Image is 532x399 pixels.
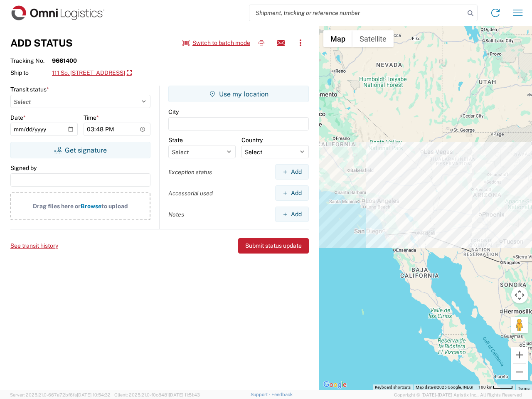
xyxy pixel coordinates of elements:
span: Drag files here or [33,203,81,209]
button: Zoom out [511,364,528,380]
button: Add [275,164,309,180]
a: 111 So. [STREET_ADDRESS] [52,66,132,80]
button: Show satellite imagery [352,30,394,47]
span: Map data ©2025 Google, INEGI [416,385,473,389]
label: State [168,136,183,144]
button: Submit status update [238,238,309,254]
h3: Add Status [10,37,73,49]
label: Time [84,114,99,121]
span: [DATE] 11:51:43 [169,392,200,397]
label: Exception status [168,168,212,176]
button: Map camera controls [511,287,528,303]
a: Open this area in Google Maps (opens a new window) [321,379,349,390]
label: Signed by [10,164,37,172]
label: Accessorial used [168,190,213,197]
a: Terms [518,386,530,391]
span: [DATE] 10:54:32 [77,392,111,397]
button: Keyboard shortcuts [375,384,411,390]
button: Add [275,185,309,201]
span: Copyright © [DATE]-[DATE] Agistix Inc., All Rights Reserved [394,391,522,399]
span: Tracking No. [10,57,52,64]
label: Notes [168,211,184,218]
strong: 9661400 [52,57,77,64]
span: to upload [101,203,128,209]
button: Get signature [10,142,150,158]
label: Date [10,114,26,121]
a: Support [251,392,271,397]
button: Add [275,207,309,222]
button: Switch to batch mode [182,36,250,50]
label: City [168,108,179,116]
label: Country [241,136,263,144]
button: Map Scale: 100 km per 45 pixels [476,384,515,390]
a: Feedback [271,392,293,397]
button: Zoom in [511,347,528,363]
span: Browse [81,203,101,209]
input: Shipment, tracking or reference number [249,5,465,21]
label: Transit status [10,86,49,93]
button: Use my location [168,86,309,102]
button: See transit history [10,239,58,253]
span: Client: 2025.21.0-f0c8481 [114,392,200,397]
button: Show street map [323,30,352,47]
span: 100 km [478,385,493,389]
span: Ship to [10,69,52,76]
img: Google [321,379,349,390]
span: Server: 2025.21.0-667a72bf6fa [10,392,111,397]
button: Drag Pegman onto the map to open Street View [511,317,528,333]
